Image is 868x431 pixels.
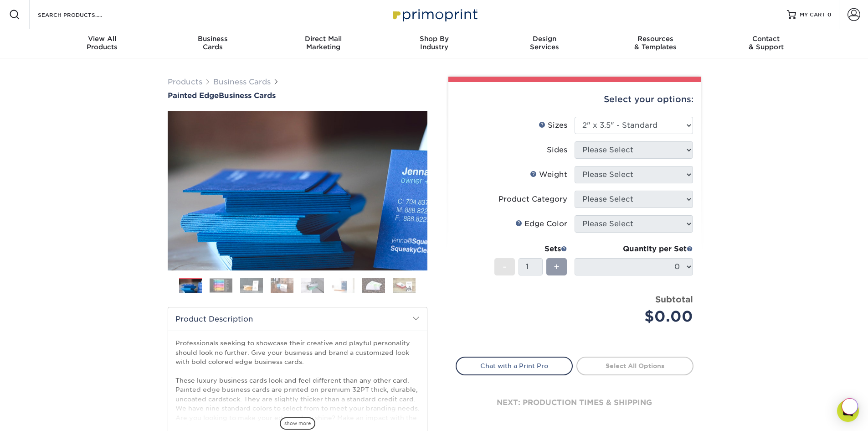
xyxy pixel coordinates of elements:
[389,5,480,24] img: Primoprint
[456,375,693,430] div: next: production times & shipping
[168,91,219,100] span: Painted Edge
[213,78,271,86] a: Business Cards
[837,400,859,422] div: Open Intercom Messenger
[179,275,202,297] img: Business Cards 01
[47,35,158,43] span: View All
[530,169,567,180] div: Weight
[157,35,268,51] div: Cards
[539,120,567,131] div: Sizes
[554,260,560,274] span: +
[489,35,600,51] div: Services
[600,35,711,51] div: & Templates
[600,29,711,58] a: Resources& Templates
[271,277,293,293] img: Business Cards 04
[268,29,379,58] a: Direct MailMarketing
[711,35,822,51] div: & Support
[168,61,427,321] img: Painted Edge 01
[301,277,324,293] img: Business Cards 05
[489,29,600,58] a: DesignServices
[503,260,507,274] span: -
[800,11,826,19] span: MY CART
[280,417,315,430] span: show more
[711,35,822,43] span: Contact
[489,35,600,43] span: Design
[456,357,573,375] a: Chat with a Print Pro
[575,244,693,254] div: Quantity per Set
[268,35,379,43] span: Direct Mail
[47,35,158,51] div: Products
[168,307,427,331] h2: Product Description
[456,82,693,117] div: Select your options:
[827,11,832,18] span: 0
[655,294,693,304] strong: Subtotal
[47,29,158,58] a: View AllProducts
[498,194,567,205] div: Product Category
[168,91,427,100] a: Painted EdgeBusiness Cards
[379,29,489,58] a: Shop ByIndustry
[332,277,354,293] img: Business Cards 06
[362,277,385,293] img: Business Cards 07
[547,145,567,156] div: Sides
[600,35,711,43] span: Resources
[494,244,567,254] div: Sets
[393,277,416,293] img: Business Cards 08
[168,91,427,100] h1: Business Cards
[168,78,202,86] a: Products
[515,218,567,229] div: Edge Color
[379,35,489,43] span: Shop By
[157,35,268,43] span: Business
[210,278,232,292] img: Business Cards 02
[268,35,379,51] div: Marketing
[711,29,822,58] a: Contact& Support
[157,29,268,58] a: BusinessCards
[379,35,489,51] div: Industry
[576,357,693,375] a: Select All Options
[581,306,693,327] div: $0.00
[240,277,263,293] img: Business Cards 03
[37,9,126,20] input: SEARCH PRODUCTS.....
